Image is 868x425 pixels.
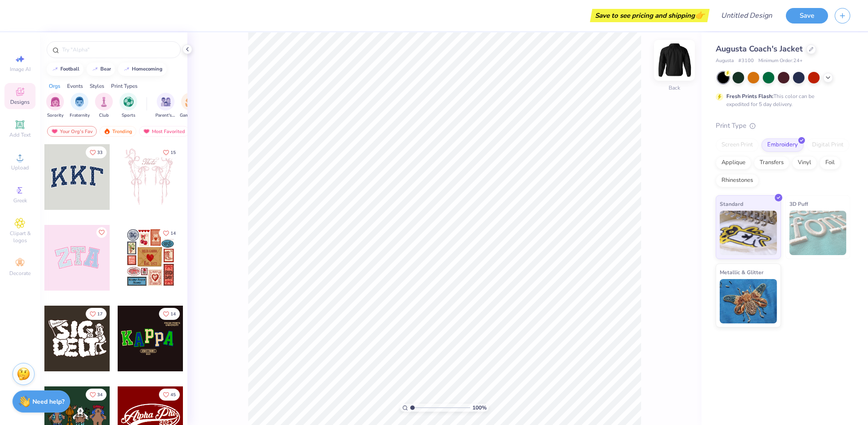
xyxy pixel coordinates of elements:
button: homecoming [118,63,166,76]
div: Screen Print [716,138,759,152]
div: Trending [99,126,136,137]
span: Parent's Weekend [155,112,176,119]
span: Minimum Order: 24 + [758,57,803,65]
div: filter for Fraternity [70,93,90,119]
div: Vinyl [792,156,817,169]
div: Orgs [49,82,60,90]
strong: Fresh Prints Flash: [726,93,773,100]
span: Upload [11,164,29,171]
div: Print Types [111,82,138,90]
span: Sports [122,112,135,119]
div: Back [669,84,680,92]
div: filter for Club [95,93,113,119]
div: Rhinestones [716,174,759,187]
img: Standard [720,211,777,255]
span: Game Day [180,112,200,119]
button: filter button [180,93,200,119]
button: filter button [46,93,64,119]
button: filter button [119,93,137,119]
span: 45 [170,393,176,397]
img: trend_line.gif [123,67,130,72]
img: most_fav.gif [51,128,58,134]
div: filter for Parent's Weekend [155,93,176,119]
div: Your Org's Fav [47,126,97,137]
button: Like [159,308,180,320]
button: Save [786,8,828,24]
span: 34 [97,393,103,397]
div: bear [100,67,111,71]
div: Foil [820,156,840,169]
img: trend_line.gif [91,67,99,72]
span: Add Text [9,131,31,138]
span: 14 [170,231,176,236]
img: Club Image [99,97,109,107]
strong: Need help? [32,397,64,406]
span: 15 [170,150,176,155]
div: Applique [716,156,751,169]
button: Like [159,146,180,158]
div: Styles [90,82,104,90]
button: bear [87,63,115,76]
img: Game Day Image [185,97,195,107]
img: Sorority Image [50,97,60,107]
span: Augusta [716,57,734,65]
span: Greek [13,197,27,204]
img: trending.gif [103,128,111,134]
span: Club [99,112,109,119]
div: filter for Sports [119,93,137,119]
div: filter for Sorority [46,93,64,119]
span: Sorority [47,112,63,119]
span: Standard [720,199,743,209]
span: Fraternity [70,112,90,119]
img: Back [657,43,692,78]
span: # 3100 [738,57,754,65]
button: Like [159,227,180,239]
div: filter for Game Day [180,93,200,119]
button: Like [86,146,107,158]
button: filter button [155,93,176,119]
span: 14 [170,312,176,316]
span: Clipart & logos [4,230,36,244]
div: football [60,67,79,71]
img: 3D Puff [789,211,847,255]
input: Untitled Design [714,7,779,24]
img: Parent's Weekend Image [161,97,171,107]
span: 17 [97,312,103,316]
span: Image AI [10,66,31,73]
span: Metallic & Glitter [720,268,764,277]
div: Embroidery [761,138,804,152]
span: Designs [10,98,30,106]
button: Like [86,308,107,320]
img: trend_line.gif [52,67,59,72]
div: Most Favorited [139,126,189,137]
button: Like [96,227,107,238]
button: filter button [95,93,113,119]
button: football [47,63,83,76]
span: 3D Puff [789,199,808,209]
img: most_fav.gif [143,128,150,134]
button: filter button [70,93,90,119]
div: Save to see pricing and shipping [592,9,707,22]
img: Sports Image [123,97,134,107]
div: Digital Print [806,138,849,152]
span: 33 [97,150,103,155]
img: Fraternity Image [75,97,84,107]
div: homecoming [132,67,163,71]
span: Decorate [9,270,31,277]
button: Like [86,389,107,401]
span: 100 % [472,404,487,412]
div: This color can be expedited for 5 day delivery. [726,92,836,108]
span: Augusta Coach's Jacket [716,43,803,54]
img: Metallic & Glitter [720,279,777,323]
div: Transfers [754,156,789,169]
input: Try "Alpha" [61,45,175,54]
div: Events [67,82,83,90]
div: Print Type [716,121,850,131]
span: 👉 [695,10,705,20]
button: Like [159,389,180,401]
